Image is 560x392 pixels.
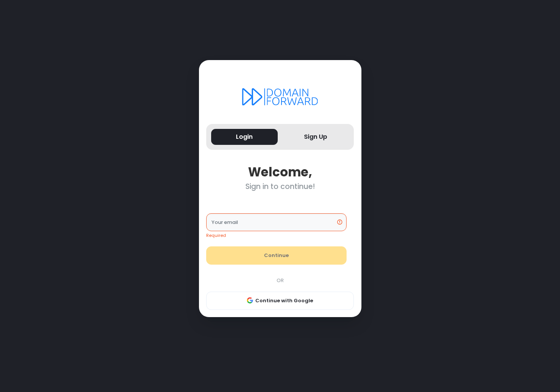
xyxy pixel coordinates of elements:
button: Login [211,129,278,145]
div: Welcome, [206,165,354,179]
button: Continue with Google [206,292,354,310]
div: OR [202,277,358,284]
div: Required [206,232,347,239]
div: Sign in to continue! [206,182,354,191]
button: Sign Up [283,129,349,145]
